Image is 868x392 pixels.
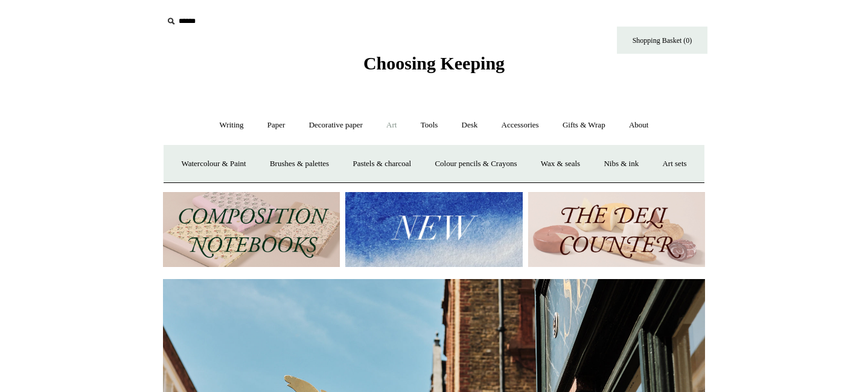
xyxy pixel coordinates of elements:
a: Nibs & ink [593,148,649,180]
img: 202302 Composition ledgers.jpg__PID:69722ee6-fa44-49dd-a067-31375e5d54ec [163,192,340,268]
a: Wax & seals [530,148,591,180]
a: Art [375,109,407,141]
a: Desk [451,109,489,141]
span: Choosing Keeping [363,53,505,73]
a: Decorative paper [298,109,374,141]
a: Art sets [651,148,697,180]
a: Writing [209,109,255,141]
a: Shopping Basket (0) [617,27,707,54]
a: Watercolour & Paint [170,148,257,180]
a: Gifts & Wrap [552,109,616,141]
img: The Deli Counter [528,192,705,268]
a: Accessories [491,109,550,141]
a: Pastels & charcoal [342,148,422,180]
a: Choosing Keeping [363,63,505,71]
a: Colour pencils & Crayons [424,148,528,180]
img: New.jpg__PID:f73bdf93-380a-4a35-bcfe-7823039498e1 [345,192,522,268]
a: Brushes & palettes [259,148,340,180]
a: About [618,109,660,141]
a: Tools [410,109,449,141]
a: Paper [257,109,296,141]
